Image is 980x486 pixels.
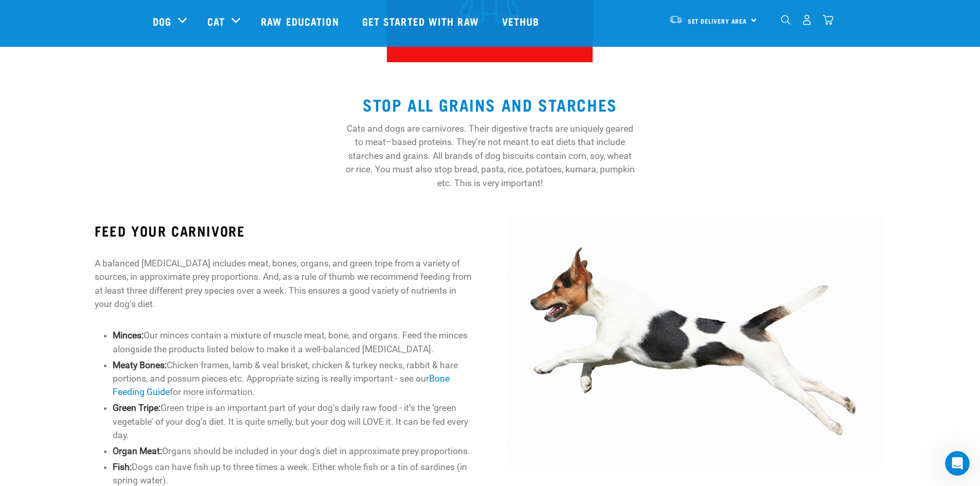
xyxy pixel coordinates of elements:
li: Chicken frames, lamb & veal brisket, chicken & turkey necks, rabbit & hare portions, and possum p... [113,358,473,399]
p: A balanced [MEDICAL_DATA] includes meat, bones, organs, and green tripe from a variety of sources... [95,257,473,311]
img: van-moving.png [669,15,683,24]
iframe: Intercom live chat [945,451,970,476]
strong: Minces: [113,330,144,340]
strong: Green Tripe: [113,403,161,413]
img: home-icon@2x.png [823,14,833,25]
a: Vethub [492,1,553,42]
strong: Organ Meat: [113,446,162,456]
a: Raw Education [251,1,351,42]
li: Organs should be included in your dog's diet in approximate prey proportions. [113,444,473,458]
li: Our minces contain a mixture of muscle meat, bone, and organs. Feed the minces alongside the prod... [113,329,473,356]
a: Cat [207,13,225,29]
span: Set Delivery Area [688,19,747,23]
strong: Meaty Bones: [113,360,167,370]
img: home-icon-1@2x.png [781,15,791,25]
h2: STOP ALL GRAINS AND STARCHES [344,95,636,114]
img: user.png [801,14,812,25]
h3: FEED YOUR CARNIVORE [95,223,473,239]
p: Cats and dogs are carnivores. Their digestive tracts are uniquely geared to meat–based proteins. ... [344,122,636,190]
a: Dog [153,13,171,29]
img: foxy-middle.jpg [506,214,885,467]
strong: Fish: [113,462,132,472]
li: Green tripe is an important part of your dog’s daily raw food - it’s the ‘green vegetable’ of you... [113,401,473,442]
a: Get started with Raw [352,1,492,42]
